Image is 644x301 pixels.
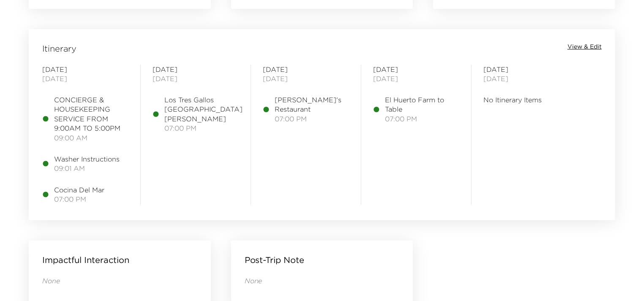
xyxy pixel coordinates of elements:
[483,95,570,104] span: No Itinerary Items
[153,65,239,74] span: [DATE]
[263,65,349,74] span: [DATE]
[385,114,459,123] span: 07:00 PM
[245,276,400,285] p: None
[54,95,128,133] span: CONCIERGE & HOUSEKEEPING SERVICE FROM 9:00AM TO 5:00PM
[42,254,129,266] p: Impactful Interaction
[153,74,239,83] span: [DATE]
[483,74,570,83] span: [DATE]
[275,114,349,123] span: 07:00 PM
[373,65,459,74] span: [DATE]
[54,194,104,204] span: 07:00 PM
[164,95,243,123] span: Los Tres Gallos [GEOGRAPHIC_DATA][PERSON_NAME]
[385,95,459,114] span: El Huerto Farm to Table
[42,74,128,83] span: [DATE]
[54,164,120,173] span: 09:01 AM
[42,276,197,285] p: None
[263,74,349,83] span: [DATE]
[568,43,602,51] button: View & Edit
[54,133,128,142] span: 09:00 AM
[54,185,104,194] span: Cocina Del Mar
[42,65,128,74] span: [DATE]
[245,254,305,266] p: Post-Trip Note
[54,154,120,164] span: Washer Instructions
[275,95,349,114] span: [PERSON_NAME]'s Restaurant
[373,74,459,83] span: [DATE]
[483,65,570,74] span: [DATE]
[42,43,76,55] span: Itinerary
[164,123,243,133] span: 07:00 PM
